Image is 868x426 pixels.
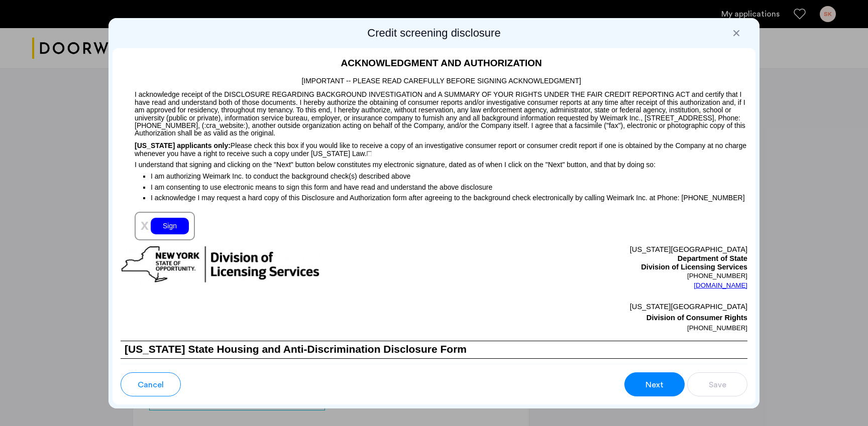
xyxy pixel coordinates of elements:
p: Division of Consumer Rights [434,312,747,323]
span: Next [645,379,664,391]
p: [IMPORTANT -- PLEASE READ CAREFULLY BEFORE SIGNING ACKNOWLEDGMENT] [121,70,747,86]
p: [US_STATE][GEOGRAPHIC_DATA] [434,245,747,254]
p: Federal, State and local Fair Housing and Anti-discrimination Laws provide comprehensive protecti... [121,359,747,400]
button: button [624,372,685,396]
h2: ACKNOWLEDGMENT AND AUTHORIZATION [121,56,747,71]
img: new-york-logo.png [121,245,320,284]
p: Department of State [434,254,747,263]
a: [DOMAIN_NAME] [694,280,747,291]
span: Save [709,379,726,391]
p: [PHONE_NUMBER] [434,272,747,280]
p: I acknowledge I may request a hard copy of this Disclosure and Authorization form after agreeing ... [151,194,747,202]
span: x [141,217,149,233]
p: I am authorizing Weimark Inc. to conduct the background check(s) described above [151,169,747,182]
h1: [US_STATE] State Housing and Anti-Discrimination Disclosure Form [121,341,747,358]
p: I acknowledge receipt of the DISCLOSURE REGARDING BACKGROUND INVESTIGATION and A SUMMARY OF YOUR ... [121,86,747,137]
h2: Credit screening disclosure [113,26,755,40]
div: Sign [151,218,189,234]
p: Division of Licensing Services [434,263,747,272]
p: Please check this box if you would like to receive a copy of an investigative consumer report or ... [121,137,747,158]
p: I understand that signing and clicking on the "Next" button below constitutes my electronic signa... [121,158,747,169]
button: button [687,372,747,396]
img: 4LAxfPwtD6BVinC2vKR9tPz10Xbrctccj4YAocJUAAAAASUVORK5CYIIA [367,151,372,156]
button: button [121,372,181,396]
p: I am consenting to use electronic means to sign this form and have read and understand the above ... [151,182,747,193]
span: Cancel [138,379,164,391]
p: [PHONE_NUMBER] [434,323,747,333]
p: [US_STATE][GEOGRAPHIC_DATA] [434,301,747,312]
span: [US_STATE] applicants only: [135,141,231,150]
